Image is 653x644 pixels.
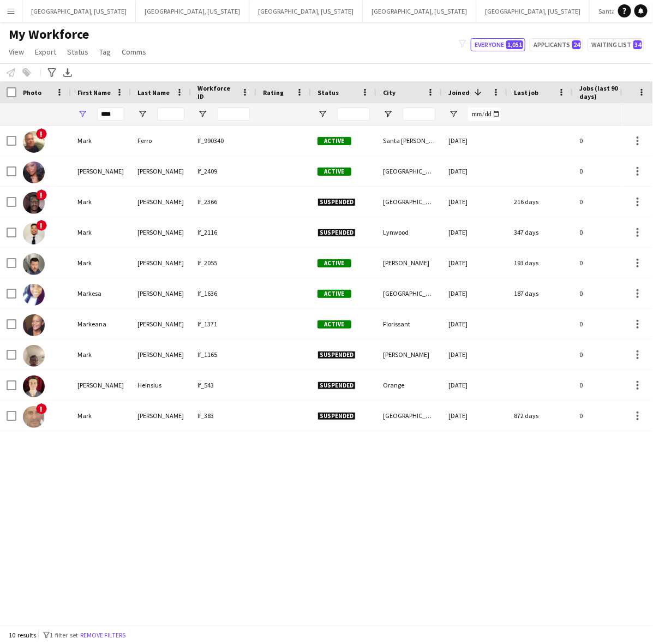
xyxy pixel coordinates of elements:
[61,66,74,79] app-action-btn: Export XLSX
[67,47,88,57] span: Status
[131,370,191,400] div: Heinsius
[376,126,442,156] div: Santa [PERSON_NAME]
[317,109,327,119] button: Open Filter Menu
[376,248,442,278] div: [PERSON_NAME]
[317,412,356,420] span: Suspended
[36,189,47,200] span: !
[191,339,256,369] div: lf_1165
[507,401,573,431] div: 872 days
[136,1,249,22] button: [GEOGRAPHIC_DATA], [US_STATE]
[131,339,191,369] div: [PERSON_NAME]
[131,126,191,156] div: Ferro
[317,381,356,390] span: Suspended
[442,126,507,156] div: [DATE]
[317,88,339,97] span: Status
[249,1,363,22] button: [GEOGRAPHIC_DATA], [US_STATE]
[137,88,170,97] span: Last Name
[317,198,356,206] span: Suspended
[572,40,581,49] span: 24
[442,278,507,308] div: [DATE]
[383,109,393,119] button: Open Filter Menu
[131,401,191,431] div: [PERSON_NAME]
[573,278,644,308] div: 0
[573,187,644,217] div: 0
[507,278,573,308] div: 187 days
[117,45,151,59] a: Comms
[63,45,93,59] a: Status
[45,66,58,79] app-action-btn: Advanced filters
[71,126,131,156] div: Mark
[476,1,590,22] button: [GEOGRAPHIC_DATA], [US_STATE]
[23,406,45,428] img: Mark Espinosa
[376,187,442,217] div: [GEOGRAPHIC_DATA]
[191,217,256,247] div: lf_2116
[23,88,41,97] span: Photo
[71,339,131,369] div: Mark
[573,370,644,400] div: 0
[376,370,442,400] div: Orange
[507,217,573,247] div: 347 days
[507,187,573,217] div: 216 days
[442,217,507,247] div: [DATE]
[573,309,644,339] div: 0
[131,217,191,247] div: [PERSON_NAME]
[573,401,644,431] div: 0
[23,284,45,306] img: Markesa Rigsby
[71,401,131,431] div: Mark
[9,26,89,43] span: My Workforce
[442,370,507,400] div: [DATE]
[573,339,644,369] div: 0
[317,229,356,237] span: Suspended
[191,370,256,400] div: lf_543
[35,47,56,57] span: Export
[376,217,442,247] div: Lynwood
[507,248,573,278] div: 193 days
[22,1,136,22] button: [GEOGRAPHIC_DATA], [US_STATE]
[573,126,644,156] div: 0
[573,156,644,186] div: 0
[376,401,442,431] div: [GEOGRAPHIC_DATA]
[137,109,147,119] button: Open Filter Menu
[363,1,476,22] button: [GEOGRAPHIC_DATA], [US_STATE]
[23,375,45,397] img: Mark Allen Heinsius
[403,108,435,121] input: City Filter Input
[71,309,131,339] div: Markeana
[442,156,507,186] div: [DATE]
[23,131,45,153] img: Mark Ferro
[131,248,191,278] div: [PERSON_NAME]
[71,217,131,247] div: Mark
[71,370,131,400] div: [PERSON_NAME]
[23,345,45,367] img: Mark Mcham
[448,109,458,119] button: Open Filter Menu
[23,253,45,275] img: Mark Hudspeth
[36,220,47,231] span: !
[99,47,111,57] span: Tag
[514,88,538,97] span: Last job
[442,187,507,217] div: [DATE]
[573,217,644,247] div: 0
[95,45,115,59] a: Tag
[263,88,284,97] span: Rating
[530,38,583,51] button: Applicants24
[191,248,256,278] div: lf_2055
[191,126,256,156] div: lf_990340
[337,108,370,121] input: Status Filter Input
[131,156,191,186] div: [PERSON_NAME]
[31,45,61,59] a: Export
[376,339,442,369] div: [PERSON_NAME]
[36,403,47,414] span: !
[131,187,191,217] div: [PERSON_NAME]
[317,351,356,359] span: Suspended
[71,156,131,186] div: [PERSON_NAME]
[157,108,184,121] input: Last Name Filter Input
[588,38,644,51] button: Waiting list34
[77,88,111,97] span: First Name
[191,401,256,431] div: lf_383
[197,109,207,119] button: Open Filter Menu
[122,47,146,57] span: Comms
[383,88,396,97] span: City
[471,38,525,51] button: Everyone1,051
[71,278,131,308] div: Markesa
[191,156,256,186] div: lf_2409
[23,314,45,336] img: Markeana Crowder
